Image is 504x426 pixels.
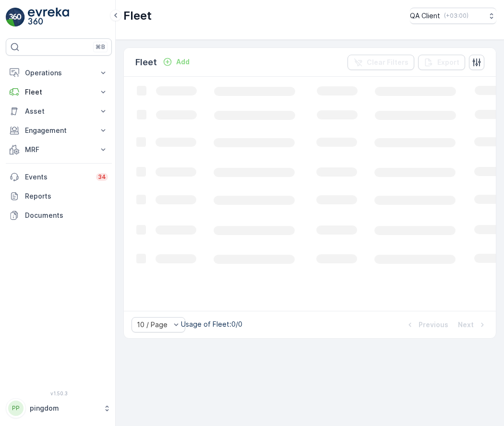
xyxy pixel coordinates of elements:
[404,319,449,331] button: Previous
[98,173,106,181] p: 34
[159,56,193,68] button: Add
[6,187,112,206] a: Reports
[25,87,93,97] p: Fleet
[457,319,488,331] button: Next
[410,11,440,21] p: QA Client
[6,121,112,140] button: Engagement
[6,167,112,187] a: Events34
[25,145,93,154] p: MRF
[25,172,90,182] p: Events
[419,320,448,330] p: Previous
[6,63,112,83] button: Operations
[30,403,98,413] p: pingdom
[6,206,112,225] a: Documents
[25,191,108,201] p: Reports
[6,8,25,27] img: logo
[418,55,465,70] button: Export
[176,57,190,67] p: Add
[135,56,157,69] p: Fleet
[444,12,468,20] p: ( +03:00 )
[410,8,496,24] button: QA Client(+03:00)
[458,320,474,330] p: Next
[123,8,152,24] p: Fleet
[8,401,24,416] div: PP
[25,211,108,220] p: Documents
[6,102,112,121] button: Asset
[28,8,69,27] img: logo_light-DOdMpM7g.png
[25,68,93,78] p: Operations
[25,106,93,116] p: Asset
[96,43,105,51] p: ⌘B
[6,140,112,159] button: MRF
[25,126,93,135] p: Engagement
[348,55,414,70] button: Clear Filters
[367,58,408,67] p: Clear Filters
[6,83,112,102] button: Fleet
[6,398,112,418] button: PPpingdom
[181,319,242,329] p: Usage of Fleet : 0/0
[437,58,459,67] p: Export
[6,390,112,396] span: v 1.50.3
